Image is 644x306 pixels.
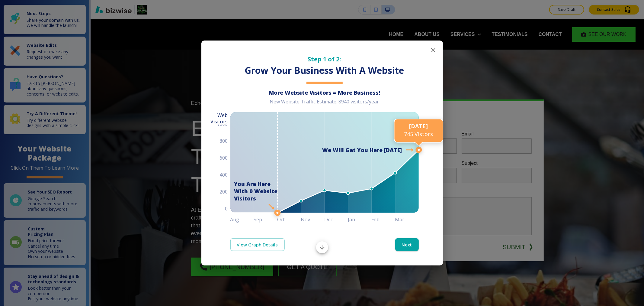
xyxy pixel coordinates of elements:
[230,89,419,96] h6: More Website Visitors = More Business!
[395,238,419,251] button: Next
[254,215,277,224] h6: Sep
[301,215,325,224] h6: Nov
[277,215,301,224] h6: Oct
[230,55,419,63] h5: Step 1 of 2:
[230,99,419,110] div: New Website Traffic Estimate: 8940 visitors/year
[230,64,419,77] h3: Grow Your Business With A Website
[230,215,254,224] h6: Aug
[230,238,285,251] a: View Graph Details
[348,215,372,224] h6: Jan
[316,241,328,253] button: Scroll to bottom
[372,215,395,224] h6: Feb
[395,215,419,224] h6: Mar
[325,215,348,224] h6: Dec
